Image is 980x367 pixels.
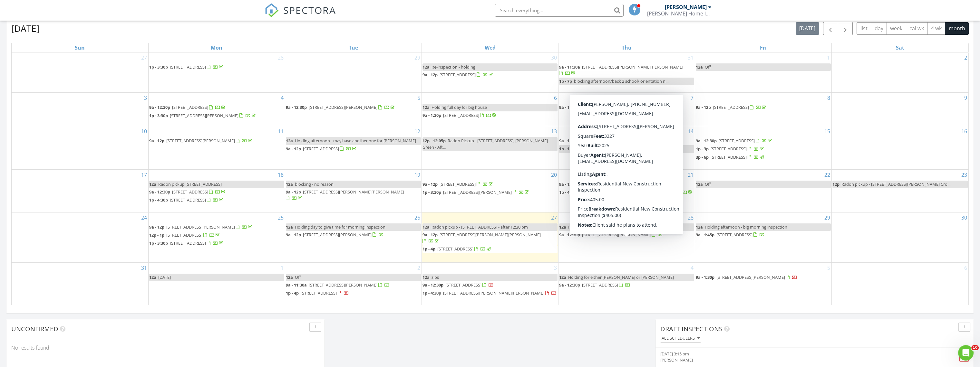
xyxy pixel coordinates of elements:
td: Go to August 21, 2025 [558,169,695,212]
a: 9a - 12:30p [STREET_ADDRESS] [149,189,227,195]
div: No results found [6,339,325,356]
a: Go to August 3, 2025 [143,93,148,103]
span: 9a - 12p [696,104,711,110]
a: 9a - 1:45p [STREET_ADDRESS] [696,232,765,238]
span: [STREET_ADDRESS] [440,72,476,78]
td: Go to August 14, 2025 [558,126,695,169]
a: 3p - 6p [STREET_ADDRESS] [696,154,765,160]
td: Go to August 9, 2025 [832,93,968,126]
a: 9a - 11:30a [STREET_ADDRESS] [559,104,636,110]
span: [STREET_ADDRESS] [443,112,479,118]
td: Go to July 31, 2025 [558,52,695,93]
span: 9a - 1:45p [696,232,714,238]
a: 1p - 4:30p [STREET_ADDRESS][PERSON_NAME][PERSON_NAME] [422,290,557,296]
span: 9a - 11:30a [559,138,580,144]
a: 9a - 11:30a [STREET_ADDRESS][PERSON_NAME] [286,282,390,288]
a: Go to July 28, 2025 [277,52,285,63]
a: Go to August 5, 2025 [416,93,422,103]
a: 9a - 12p [STREET_ADDRESS] [696,104,767,110]
a: Go to August 14, 2025 [686,126,695,136]
td: Go to August 23, 2025 [832,169,968,212]
a: 1p - 4p [STREET_ADDRESS] [286,289,421,297]
span: [STREET_ADDRESS] [713,104,749,110]
a: 9a - 12p [STREET_ADDRESS] [286,145,421,153]
a: Go to August 7, 2025 [689,93,695,103]
span: 1p - 4:30p [149,197,168,203]
a: Go to August 13, 2025 [550,126,558,136]
span: [STREET_ADDRESS] [711,146,747,152]
a: 1p - 3:30p [STREET_ADDRESS][PERSON_NAME] [422,189,530,195]
a: 9a - 1:30p [STREET_ADDRESS] [422,112,558,119]
span: [STREET_ADDRESS] [301,290,337,296]
td: Go to July 30, 2025 [422,52,558,93]
span: 12a [286,224,293,230]
td: Go to September 1, 2025 [148,262,285,305]
td: Go to July 28, 2025 [148,52,285,93]
span: 9a - 11:30a [559,64,580,70]
a: 9a - 12p [STREET_ADDRESS] [422,181,558,188]
a: 9a - 12p [STREET_ADDRESS][PERSON_NAME] [149,138,253,144]
a: 9a - 12:30p [STREET_ADDRESS] [149,188,284,196]
a: Go to August 17, 2025 [140,170,148,180]
a: Go to July 29, 2025 [413,52,422,63]
a: 9a - 12:30p [STREET_ADDRESS] [149,104,284,111]
span: [STREET_ADDRESS] [445,282,481,288]
td: Go to August 10, 2025 [12,126,148,169]
a: 1p - 4:30p [STREET_ADDRESS] [149,196,284,204]
span: 1p - 4p [422,246,435,252]
a: Go to August 30, 2025 [960,212,968,223]
span: 9a - 1:30p [422,112,441,118]
span: [STREET_ADDRESS] [582,104,618,110]
span: [STREET_ADDRESS][PERSON_NAME] [170,113,238,118]
td: Go to August 2, 2025 [832,52,968,93]
span: [STREET_ADDRESS][PERSON_NAME][PERSON_NAME] [303,189,404,195]
td: Go to August 16, 2025 [832,126,968,169]
span: Radon pickup [STREET_ADDRESS] [158,181,222,187]
td: Go to August 5, 2025 [285,93,422,126]
a: Go to August 15, 2025 [823,126,831,136]
span: pick up [PERSON_NAME] [576,146,624,152]
a: [DATE] 3:15 pm [PERSON_NAME] [660,351,917,363]
td: Go to August 17, 2025 [12,169,148,212]
a: Go to August 20, 2025 [550,170,558,180]
span: 9a - 12p [286,232,301,238]
div: [DATE] 3:15 pm [660,351,917,357]
a: 1p - 3:30p [STREET_ADDRESS][PERSON_NAME] [149,113,257,118]
span: Holding for control over what schedules [568,224,644,230]
span: 9a - 11:30a [559,104,580,110]
span: 12a [422,274,430,280]
span: [STREET_ADDRESS] [582,282,618,288]
div: Haines Home Inspections, LLC [647,10,712,17]
a: SPECTORA [265,9,336,22]
span: 1p - 3p [696,146,709,152]
a: Go to August 1, 2025 [826,52,831,63]
span: 9a - 12:30p [286,104,307,110]
span: [DATE] [158,274,171,280]
a: 9a - 12p [STREET_ADDRESS] [422,72,494,78]
span: 12a [422,104,430,110]
span: [STREET_ADDRESS][PERSON_NAME] [443,189,512,195]
a: 9a - 12:30p [STREET_ADDRESS] [149,104,227,110]
a: Sunday [73,43,86,52]
a: Go to August 12, 2025 [413,126,422,136]
span: 9a - 1:30p [696,274,714,280]
a: 12p - 1p [STREET_ADDRESS] [149,232,221,238]
button: 4 wk [927,22,945,35]
a: 9a - 12p [STREET_ADDRESS] [696,104,831,111]
span: 12p - 12:05p [422,138,446,144]
a: Wednesday [483,43,497,52]
a: Go to September 2, 2025 [416,263,422,273]
button: week [887,22,906,35]
td: Go to August 6, 2025 [422,93,558,126]
span: [STREET_ADDRESS][PERSON_NAME][PERSON_NAME] [574,189,675,195]
a: 9a - 12:30p [STREET_ADDRESS] [696,138,773,144]
span: [STREET_ADDRESS] [170,64,206,70]
span: [STREET_ADDRESS][PERSON_NAME][PERSON_NAME] [440,232,541,238]
span: [STREET_ADDRESS] [172,189,208,195]
td: Go to August 3, 2025 [12,93,148,126]
a: 9a - 11:30a [STREET_ADDRESS] [559,104,694,111]
a: Go to August 9, 2025 [963,93,968,103]
a: Go to August 2, 2025 [963,52,968,63]
span: 9a - 12p [149,138,164,144]
button: day [871,22,887,35]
